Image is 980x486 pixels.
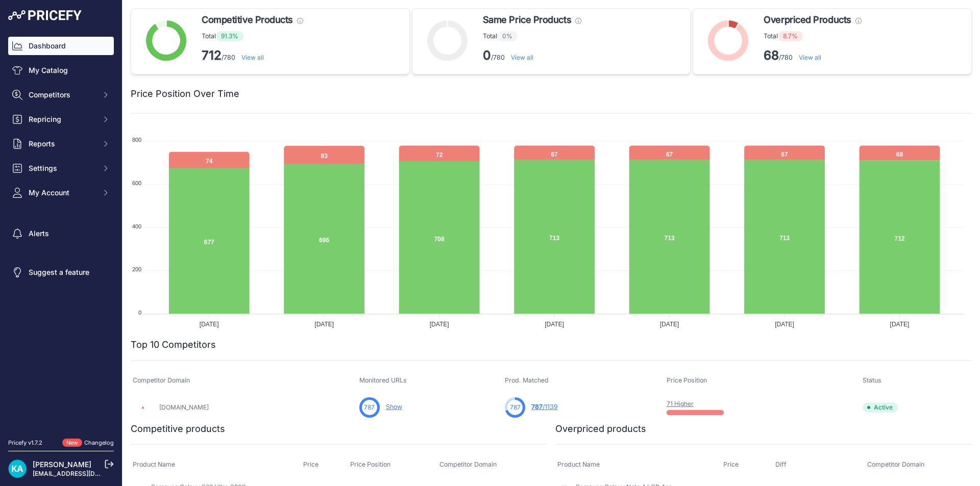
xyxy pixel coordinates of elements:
[531,403,543,411] span: 787
[863,376,881,384] span: Status
[764,31,861,41] p: Total
[799,54,821,61] a: View all
[483,48,491,63] strong: 0
[430,321,449,328] tspan: [DATE]
[863,402,898,413] span: Active
[303,461,318,468] span: Price
[159,403,209,411] a: [DOMAIN_NAME]
[359,376,407,384] span: Monitored URLs
[890,321,910,328] tspan: [DATE]
[132,137,141,143] tspan: 800
[202,31,303,41] p: Total
[483,31,581,41] p: Total
[202,47,303,64] p: /780
[8,37,114,426] nav: Sidebar
[764,13,851,27] span: Overpriced Products
[62,439,82,447] span: New
[8,263,114,282] a: Suggest a feature
[8,86,114,104] button: Competitors
[84,439,114,446] a: Changelog
[132,223,141,229] tspan: 400
[557,461,600,468] span: Product Name
[33,470,139,477] a: [EMAIL_ADDRESS][DOMAIN_NAME]
[29,139,95,149] span: Reports
[131,338,216,352] h2: Top 10 Competitors
[133,461,175,468] span: Product Name
[510,403,521,412] span: 787
[29,114,95,124] span: Repricing
[202,13,293,27] span: Competitive Products
[667,376,707,384] span: Price Position
[723,461,739,468] span: Price
[8,135,114,153] button: Reports
[8,110,114,129] button: Repricing
[483,47,581,64] p: /780
[8,61,114,80] a: My Catalog
[439,461,497,468] span: Competitor Domain
[778,31,803,41] span: 8.7%
[511,54,533,61] a: View all
[132,180,141,186] tspan: 600
[505,376,549,384] span: Prod. Matched
[200,321,219,328] tspan: [DATE]
[531,403,558,411] a: 787/1139
[33,460,91,469] a: [PERSON_NAME]
[29,90,95,100] span: Competitors
[29,188,95,198] span: My Account
[133,376,190,384] span: Competitor Domain
[764,47,861,64] p: /780
[202,48,222,63] strong: 712
[314,321,334,328] tspan: [DATE]
[764,48,779,63] strong: 68
[138,310,141,316] tspan: 0
[29,163,95,173] span: Settings
[545,321,564,328] tspan: [DATE]
[8,37,114,55] a: Dashboard
[241,54,264,61] a: View all
[364,403,375,412] span: 787
[8,439,42,447] div: Pricefy v1.7.2
[131,87,239,101] h2: Price Position Over Time
[497,31,518,41] span: 0%
[867,461,924,468] span: Competitor Domain
[555,422,646,436] h2: Overpriced products
[775,461,787,468] span: Diff
[8,224,114,243] a: Alerts
[8,159,114,177] button: Settings
[8,10,82,20] img: Pricefy Logo
[132,266,141,272] tspan: 200
[775,321,794,328] tspan: [DATE]
[8,184,114,202] button: My Account
[216,31,243,41] span: 91.3%
[667,400,694,407] a: 71 Higher
[131,422,225,436] h2: Competitive products
[660,321,679,328] tspan: [DATE]
[483,13,571,27] span: Same Price Products
[350,461,390,468] span: Price Position
[386,403,402,411] a: Show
